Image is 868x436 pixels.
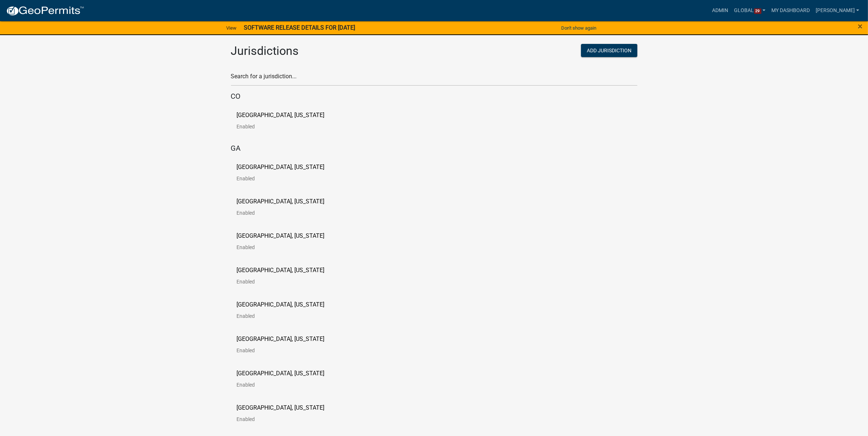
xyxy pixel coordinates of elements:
[237,233,336,256] a: [GEOGRAPHIC_DATA], [US_STATE]Enabled
[237,267,325,273] p: [GEOGRAPHIC_DATA], [US_STATE]
[223,22,239,34] a: View
[237,336,325,342] p: [GEOGRAPHIC_DATA], [US_STATE]
[237,112,325,118] p: [GEOGRAPHIC_DATA], [US_STATE]
[237,417,336,422] p: Enabled
[237,382,336,387] p: Enabled
[237,405,336,428] a: [GEOGRAPHIC_DATA], [US_STATE]Enabled
[231,92,637,101] h5: CO
[237,302,325,308] p: [GEOGRAPHIC_DATA], [US_STATE]
[237,348,336,353] p: Enabled
[581,44,637,57] button: Add Jurisdiction
[709,4,731,18] a: Admin
[237,176,336,181] p: Enabled
[858,22,863,31] button: Close
[813,4,862,18] a: [PERSON_NAME]
[237,199,336,221] a: [GEOGRAPHIC_DATA], [US_STATE]Enabled
[237,313,336,319] p: Enabled
[237,164,336,187] a: [GEOGRAPHIC_DATA], [US_STATE]Enabled
[237,405,325,411] p: [GEOGRAPHIC_DATA], [US_STATE]
[237,245,336,250] p: Enabled
[768,4,813,18] a: My Dashboard
[231,144,637,153] h5: GA
[858,21,863,31] span: ×
[237,199,325,204] p: [GEOGRAPHIC_DATA], [US_STATE]
[754,8,761,14] span: 29
[244,24,355,31] strong: SOFTWARE RELEASE DETAILS FOR [DATE]
[237,336,336,359] a: [GEOGRAPHIC_DATA], [US_STATE]Enabled
[237,164,325,170] p: [GEOGRAPHIC_DATA], [US_STATE]
[237,124,336,129] p: Enabled
[237,371,325,376] p: [GEOGRAPHIC_DATA], [US_STATE]
[231,44,429,58] h2: Jurisdictions
[237,302,336,324] a: [GEOGRAPHIC_DATA], [US_STATE]Enabled
[237,279,336,284] p: Enabled
[237,267,336,290] a: [GEOGRAPHIC_DATA], [US_STATE]Enabled
[237,233,325,239] p: [GEOGRAPHIC_DATA], [US_STATE]
[558,22,599,34] button: Don't show again
[237,371,336,393] a: [GEOGRAPHIC_DATA], [US_STATE]Enabled
[731,4,769,18] a: Global29
[237,112,336,135] a: [GEOGRAPHIC_DATA], [US_STATE]Enabled
[237,210,336,215] p: Enabled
